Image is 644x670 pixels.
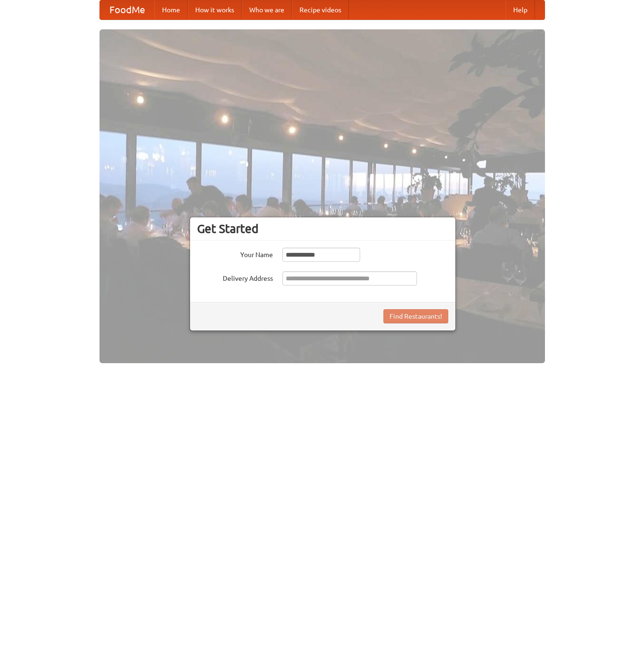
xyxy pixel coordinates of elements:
[383,309,448,323] button: Find Restaurants!
[197,271,273,283] label: Delivery Address
[292,0,349,19] a: Recipe videos
[188,0,242,19] a: How it works
[506,0,535,19] a: Help
[197,222,448,236] h3: Get Started
[100,0,154,19] a: FoodMe
[154,0,188,19] a: Home
[242,0,292,19] a: Who we are
[197,248,273,259] label: Your Name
